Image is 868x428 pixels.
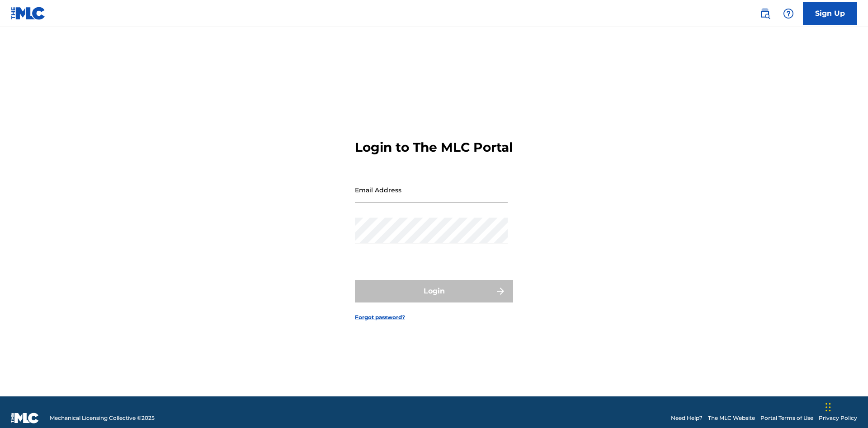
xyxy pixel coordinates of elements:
img: search [759,8,770,19]
span: Mechanical Licensing Collective © 2025 [50,414,155,422]
img: logo [11,413,39,423]
a: Forgot password? [355,313,405,321]
a: Sign Up [803,2,857,25]
div: Drag [826,394,831,421]
a: Privacy Policy [819,414,857,422]
a: Need Help? [671,414,703,422]
div: Help [779,5,797,23]
img: help [783,8,794,19]
img: MLC Logo [11,7,46,20]
h3: Login to The MLC Portal [355,140,513,155]
a: Portal Terms of Use [760,414,813,422]
a: Public Search [756,5,774,23]
iframe: Chat Widget [823,385,868,428]
a: The MLC Website [708,414,755,422]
